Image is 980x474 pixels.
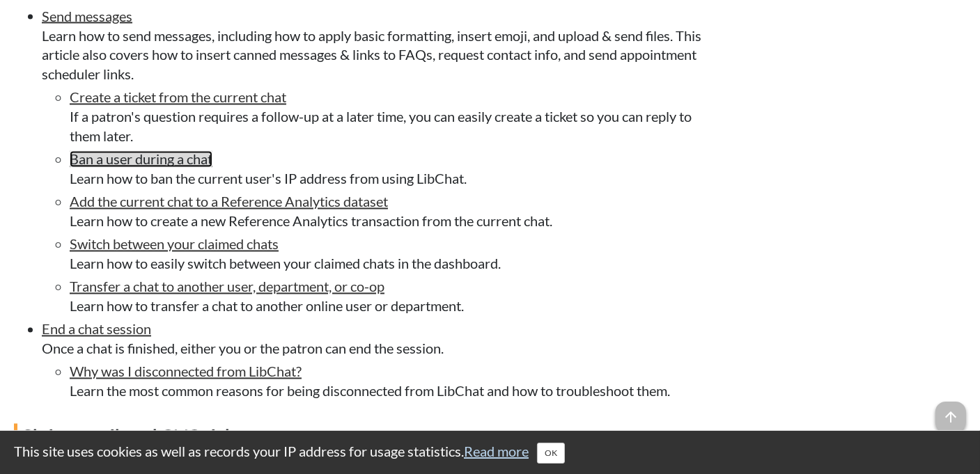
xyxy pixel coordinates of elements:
a: Add the current chat to a Reference Analytics dataset [70,193,388,210]
span: arrow_upward [935,402,966,432]
a: Switch between your claimed chats [70,236,279,253]
a: Read more [464,443,529,459]
a: Ban a user during a chat [70,151,212,168]
li: Learn how to easily switch between your claimed chats in the dashboard. [70,235,717,274]
a: End a chat session [42,321,151,338]
li: Learn the most common reasons for being disconnected from LibChat and how to troubleshoot them. [70,362,717,401]
button: Close [537,443,565,464]
a: Send messages [42,8,132,24]
li: Learn how to send messages, including how to apply basic formatting, insert emoji, and upload & s... [42,6,717,316]
h4: Claim email and SMS tickets [14,424,717,448]
li: Once a chat is finished, either you or the patron can end the session. [42,319,717,401]
li: Learn how to transfer a chat to another online user or department. [70,277,717,316]
a: Create a ticket from the current chat [70,89,286,106]
li: Learn how to ban the current user's IP address from using LibChat. [70,150,717,189]
li: Learn how to create a new Reference Analytics transaction from the current chat. [70,192,717,231]
a: Transfer a chat to another user, department, or co-op [70,278,384,295]
a: arrow_upward [935,403,966,420]
li: If a patron's question requires a follow-up at a later time, you can easily create a ticket so yo... [70,88,717,146]
a: Why was I disconnected from LibChat? [70,363,302,380]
